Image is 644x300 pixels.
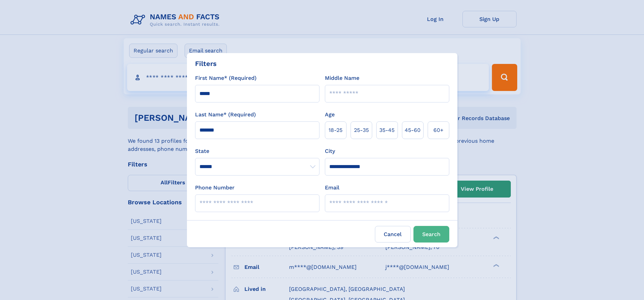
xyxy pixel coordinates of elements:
div: Filters [195,59,217,69]
label: Age [325,111,335,119]
label: First Name* (Required) [195,74,257,82]
label: State [195,147,319,155]
label: Phone Number [195,184,235,192]
label: Cancel [375,226,411,243]
label: Email [325,184,339,192]
label: City [325,147,335,155]
button: Search [413,226,449,243]
span: 35‑45 [379,126,395,134]
span: 25‑35 [354,126,369,134]
span: 18‑25 [329,126,342,134]
span: 60+ [433,126,444,134]
span: 45‑60 [405,126,421,134]
label: Middle Name [325,74,359,82]
label: Last Name* (Required) [195,111,256,119]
